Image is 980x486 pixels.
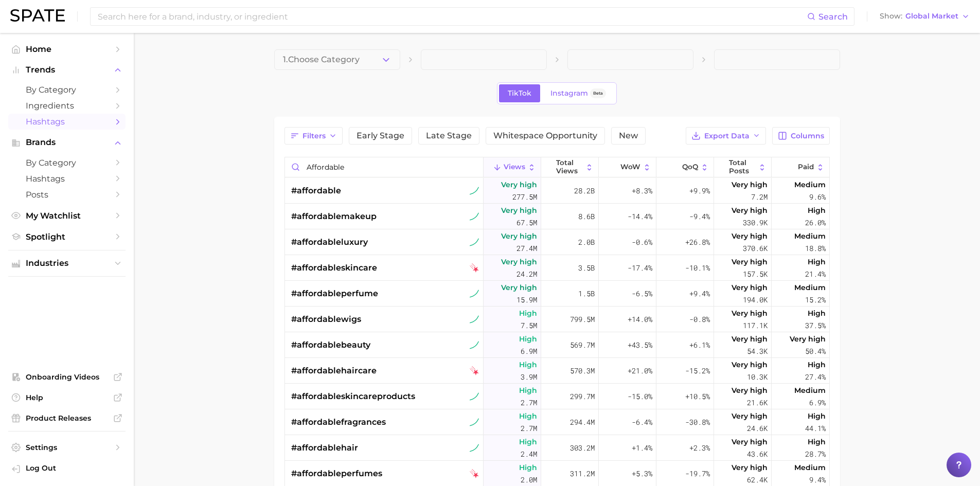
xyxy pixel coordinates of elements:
[521,345,537,357] span: 6.9m
[809,397,826,409] span: 6.9%
[689,313,710,326] span: -0.8%
[26,44,108,54] span: Home
[732,307,768,319] span: Very high
[470,186,479,195] img: tiktok sustained riser
[26,65,108,75] span: Trends
[285,255,829,281] button: #affordableskincaretiktok falling starVery high24.2m3.5b-17.4%-10.1%Very high157.5kHigh21.4%
[578,287,595,300] span: 1.5b
[808,358,826,371] span: High
[8,155,126,171] a: by Category
[570,442,595,454] span: 303.2m
[805,217,826,229] span: 26.0%
[805,319,826,332] span: 37.5%
[26,372,108,382] span: Onboarding Videos
[291,210,377,223] span: #affordablemakeup
[519,410,537,422] span: High
[470,366,479,375] img: tiktok falling star
[285,358,829,384] button: #affordablehaircaretiktok falling starHigh3.9m570.3m+21.0%-15.2%Very high10.3kHigh27.4%
[732,358,768,371] span: Very high
[689,339,710,351] span: +6.1%
[519,461,537,474] span: High
[285,281,829,307] button: #affordableperfumetiktok sustained riserVery high15.9m1.5b-6.5%+9.4%Very high194.0kMedium15.2%
[26,85,108,95] span: by Category
[516,268,537,280] span: 24.2m
[285,409,829,435] button: #affordablefragrancestiktok sustained riserHigh2.7m294.4m-6.4%-30.8%Very high24.6kHigh44.1%
[794,384,826,397] span: Medium
[470,238,479,247] img: tiktok sustained riser
[519,436,537,448] span: High
[685,416,710,428] span: -30.8%
[26,232,108,242] span: Spotlight
[8,187,126,203] a: Posts
[470,315,479,324] img: tiktok sustained riser
[794,461,826,474] span: Medium
[599,157,656,177] button: WoW
[791,132,824,140] span: Columns
[501,256,537,268] span: Very high
[302,132,326,140] span: Filters
[798,163,814,171] span: Paid
[521,319,537,332] span: 7.5m
[729,159,756,175] span: Total Posts
[794,281,826,294] span: Medium
[570,365,595,377] span: 570.3m
[732,410,768,422] span: Very high
[470,469,479,478] img: tiktok falling star
[772,127,829,145] button: Columns
[512,191,537,203] span: 277.5m
[291,287,378,300] span: #affordableperfume
[689,442,710,454] span: +2.3%
[291,390,415,403] span: #affordableskincareproducts
[470,392,479,401] img: tiktok sustained riser
[285,178,829,204] button: #affordabletiktok sustained riserVery high277.5m28.2b+8.3%+9.9%Very high7.2mMedium9.6%
[570,390,595,403] span: 299.7m
[685,262,710,274] span: -10.1%
[542,84,615,102] a: InstagramBeta
[808,410,826,422] span: High
[8,135,126,150] button: Brands
[818,12,848,22] span: Search
[743,319,768,332] span: 117.1k
[8,256,126,271] button: Industries
[632,236,652,248] span: -0.6%
[516,294,537,306] span: 15.9m
[570,313,595,326] span: 799.5m
[743,217,768,229] span: 330.9k
[8,208,126,224] a: My Watchlist
[470,443,479,453] img: tiktok sustained riser
[743,268,768,280] span: 157.5k
[285,307,829,332] button: #affordablewigstiktok sustained riserHigh7.5m799.5m+14.0%-0.8%Very high117.1kHigh37.5%
[732,281,768,294] span: Very high
[470,340,479,350] img: tiktok sustained riser
[285,332,829,358] button: #affordablebeautytiktok sustained riserHigh6.9m569.7m+43.5%+6.1%Very high54.3kVery high50.4%
[685,467,710,480] span: -19.7%
[570,467,595,480] span: 311.2m
[794,178,826,191] span: Medium
[484,157,541,177] button: Views
[8,460,126,478] a: Log out. Currently logged in with e-mail jkno@cosmax.com.
[26,413,108,423] span: Product Releases
[628,390,652,403] span: -15.0%
[578,210,595,223] span: 8.6b
[790,333,826,345] span: Very high
[8,62,126,78] button: Trends
[521,474,537,486] span: 2.0m
[732,178,768,191] span: Very high
[285,384,829,409] button: #affordableskincareproductstiktok sustained riserHigh2.7m299.7m-15.0%+10.5%Very high21.6kMedium6.9%
[704,132,750,140] span: Export Data
[682,163,698,171] span: QoQ
[8,98,126,114] a: Ingredients
[732,461,768,474] span: Very high
[521,422,537,435] span: 2.7m
[556,159,583,175] span: Total Views
[285,204,829,229] button: #affordablemakeuptiktok sustained riserVery high67.5m8.6b-14.4%-9.4%Very high330.9kHigh26.0%
[805,294,826,306] span: 15.2%
[747,397,768,409] span: 21.6k
[578,236,595,248] span: 2.0b
[805,371,826,383] span: 27.4%
[8,229,126,245] a: Spotlight
[877,10,972,23] button: ShowGlobal Market
[26,259,108,268] span: Industries
[8,440,126,455] a: Settings
[732,204,768,217] span: Very high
